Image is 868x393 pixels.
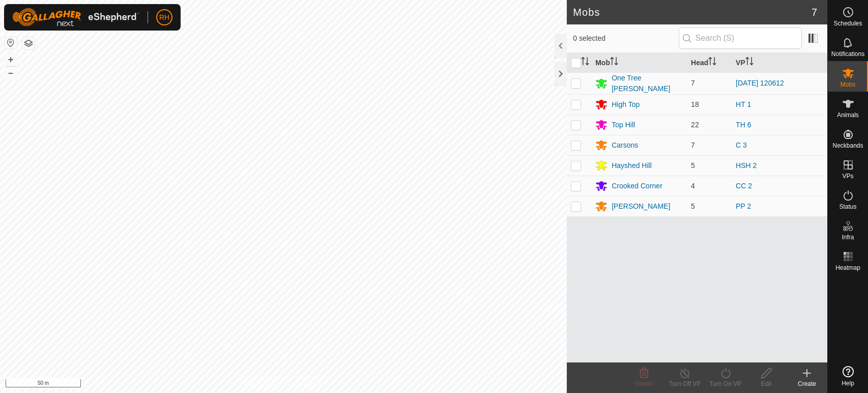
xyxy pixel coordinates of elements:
[835,265,860,271] span: Heatmap
[573,6,812,18] h2: Mobs
[691,121,699,129] span: 22
[612,201,670,212] div: [PERSON_NAME]
[610,59,618,67] p-sorticon: Activate to sort
[635,380,653,387] span: Delete
[691,182,695,190] span: 4
[691,202,695,210] span: 5
[691,141,695,149] span: 7
[243,380,281,389] a: Privacy Policy
[12,8,139,26] img: Gallagher Logo
[612,73,683,94] div: One Tree [PERSON_NAME]
[746,379,787,388] div: Edit
[736,121,751,129] a: TH 6
[5,67,17,79] button: –
[691,100,699,108] span: 18
[736,100,751,108] a: HT 1
[591,53,687,73] th: Mob
[736,141,747,149] a: C 3
[736,202,751,210] a: PP 2
[22,37,35,49] button: Map Layers
[841,81,855,88] span: Mobs
[691,161,695,170] span: 5
[839,204,856,210] span: Status
[832,143,863,149] span: Neckbands
[691,79,695,87] span: 7
[833,20,862,26] span: Schedules
[842,234,854,240] span: Infra
[612,160,652,171] div: Hayshed Hill
[745,59,754,67] p-sorticon: Activate to sort
[612,99,640,110] div: High Top
[294,380,324,389] a: Contact Us
[812,5,817,20] span: 7
[787,379,827,388] div: Create
[687,53,732,73] th: Head
[5,53,17,66] button: +
[612,181,662,191] div: Crooked Corner
[842,173,853,179] span: VPs
[664,379,705,388] div: Turn Off VP
[573,33,678,44] span: 0 selected
[831,51,864,57] span: Notifications
[736,79,784,87] a: [DATE] 120612
[705,379,746,388] div: Turn On VP
[612,120,635,130] div: Top Hill
[679,27,802,49] input: Search (S)
[736,161,757,170] a: HSH 2
[708,59,716,67] p-sorticon: Activate to sort
[159,12,169,23] span: RH
[581,59,589,67] p-sorticon: Activate to sort
[842,380,854,386] span: Help
[828,362,868,390] a: Help
[5,37,17,49] button: Reset Map
[612,140,638,151] div: Carsons
[736,182,752,190] a: CC 2
[837,112,859,118] span: Animals
[732,53,827,73] th: VP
